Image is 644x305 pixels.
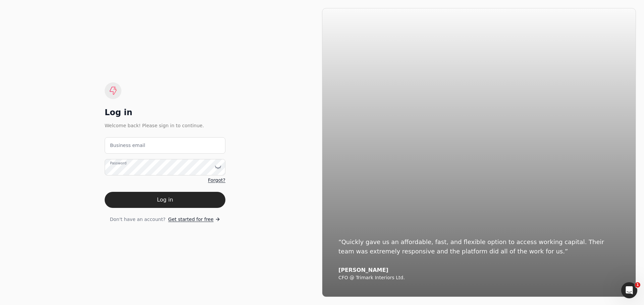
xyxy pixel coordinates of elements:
a: Get started for free [168,216,220,223]
span: Get started for free [168,216,213,223]
div: Log in [105,107,225,118]
div: [PERSON_NAME] [338,267,620,274]
a: Forgot? [208,177,225,184]
span: 1 [635,282,640,288]
span: Don't have an account? [110,216,165,223]
button: Log in [105,192,225,208]
label: Business email [110,142,145,149]
div: CFO @ Trimark Interiors Ltd. [338,275,620,281]
label: Password [110,160,126,166]
iframe: Intercom live chat [621,282,637,298]
div: “Quickly gave us an affordable, fast, and flexible option to access working capital. Their team w... [338,237,620,256]
div: Welcome back! Please sign in to continue. [105,122,225,129]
